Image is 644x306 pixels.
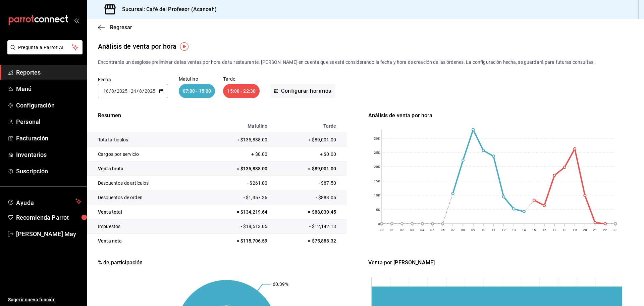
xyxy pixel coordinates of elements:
[491,228,495,232] text: 11
[451,228,455,232] text: 07
[273,281,288,287] text: 60.39%
[203,176,271,190] td: - $261.00
[130,88,137,94] input: --
[16,134,82,143] span: Facturación
[87,147,203,162] td: Cargos por servicio
[271,205,347,219] td: = $88,030.45
[380,228,384,232] text: 00
[111,88,114,94] input: --
[203,205,271,219] td: = $134,219.64
[142,88,144,94] span: /
[180,42,189,51] img: Tooltip marker
[116,88,128,94] input: ----
[430,228,434,232] text: 05
[16,198,73,206] span: Ayuda
[74,17,79,23] button: open_drawer_menu
[613,228,618,232] text: 23
[16,68,82,77] span: Reportes
[16,117,82,126] span: Personal
[420,228,424,232] text: 04
[16,213,82,222] span: Recomienda Parrot
[374,193,380,197] text: 10K
[87,176,203,190] td: Descuentos de artículos
[18,44,72,51] span: Pregunta a Parrot AI
[179,77,215,81] p: Matutino
[117,5,217,13] h3: Sucursal: Café del Profesor (Acanceh)
[270,84,335,98] button: Configurar horarios
[542,228,546,232] text: 16
[16,167,82,176] span: Suscripción
[179,84,215,98] div: 07:00 - 15:00
[203,162,271,176] td: = $135,838.00
[376,208,380,212] text: 5K
[271,234,347,248] td: = $75,888.32
[378,222,380,226] text: 0
[441,228,445,232] text: 06
[271,219,347,234] td: - $12,142.13
[223,77,260,81] p: Tarde
[5,49,83,56] a: Pregunta a Parrot AI
[87,190,203,205] td: Descuentos de orden
[552,228,556,232] text: 17
[368,259,628,267] div: Venta por [PERSON_NAME]
[98,259,358,267] div: % de participación
[532,228,536,232] text: 15
[87,162,203,176] td: Venta bruta
[203,133,271,147] td: + $135,838.00
[109,88,111,94] span: /
[203,219,271,234] td: - $18,513.05
[98,77,168,82] label: Fecha
[203,120,271,133] th: Matutino
[98,59,633,66] p: Encontrarás un desglose preliminar de las ventas por hora de tu restaurante. [PERSON_NAME] en cue...
[562,228,567,232] text: 18
[271,147,347,162] td: + $0.00
[573,228,577,232] text: 19
[128,88,130,94] span: -
[271,176,347,190] td: - $87.50
[203,234,271,248] td: = $115,706.59
[501,228,505,232] text: 12
[271,120,347,133] th: Tarde
[410,228,414,232] text: 03
[103,88,109,94] input: --
[593,228,597,232] text: 21
[374,165,380,169] text: 20K
[110,24,132,31] span: Regresar
[8,296,82,303] span: Sugerir nueva función
[271,162,347,176] td: = $89,001.00
[114,88,116,94] span: /
[98,24,132,31] button: Regresar
[271,133,347,147] td: + $89,001.00
[512,228,516,232] text: 13
[368,112,628,120] div: Análisis de venta por hora
[481,228,485,232] text: 10
[400,228,404,232] text: 02
[374,151,380,155] text: 25K
[390,228,394,232] text: 01
[16,229,82,238] span: [PERSON_NAME] May
[374,179,380,183] text: 15K
[87,234,203,248] td: Venta neta
[16,101,82,110] span: Configuración
[271,190,347,205] td: - $883.05
[87,133,203,147] td: Total artículos
[7,40,83,54] button: Pregunta a Parrot AI
[583,228,587,232] text: 20
[374,137,380,140] text: 30K
[87,112,347,120] p: Resumen
[461,228,465,232] text: 08
[144,88,156,94] input: ----
[522,228,526,232] text: 14
[471,228,475,232] text: 09
[223,84,260,98] div: 15:00 - 22:30
[87,205,203,219] td: Venta total
[16,84,82,93] span: Menú
[98,41,176,51] div: Análisis de venta por hora
[16,150,82,159] span: Inventarios
[139,88,142,94] input: --
[137,88,139,94] span: /
[203,190,271,205] td: - $1,357.36
[603,228,607,232] text: 22
[87,219,203,234] td: Impuestos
